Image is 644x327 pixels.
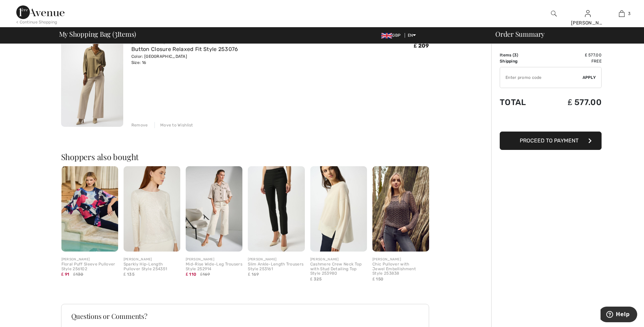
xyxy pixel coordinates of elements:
[514,53,517,57] span: 3
[310,257,367,262] div: [PERSON_NAME]
[154,122,193,128] div: Move to Wishlist
[61,166,118,252] img: Floral Puff Sleeve Pullover Style 256102
[372,166,429,252] img: Chic Pullover with Jewel Embellishment Style 253838
[61,33,123,127] img: Button Closure Relaxed Fit Style 253076
[61,262,118,272] div: Floral Puff Sleeve Pullover Style 256102
[16,19,57,25] div: < Continue Shopping
[186,257,242,262] div: [PERSON_NAME]
[520,137,578,144] span: Proceed to Payment
[500,58,544,64] td: Shipping
[310,166,367,252] img: Cashmere Crew Neck Top with Stud Detailing Top Style 253980
[248,262,305,272] div: Slim Ankle-Length Trousers Style 253161
[61,272,70,277] span: ₤ 91
[372,262,429,276] div: Chic Pullover with Jewel Embellishment Style 253838
[248,272,259,277] span: ₤ 169
[628,11,630,17] span: 3
[248,257,305,262] div: [PERSON_NAME]
[544,52,602,58] td: ₤ 577.00
[585,10,591,17] a: Sign In
[381,33,392,38] img: UK Pound
[500,91,544,114] td: Total
[381,33,403,38] span: GBP
[114,29,117,38] span: 3
[59,31,136,37] span: My Shopping Bag ( Items)
[131,122,148,128] div: Remove
[186,166,242,252] img: Mid-Rise Wide-Leg Trousers Style 252914
[500,132,602,150] button: Proceed to Payment
[248,166,305,252] img: Slim Ankle-Length Trousers Style 253161
[619,10,625,18] img: My Bag
[500,52,544,58] td: Items ( )
[186,262,242,272] div: Mid-Rise Wide-Leg Trousers Style 252914
[605,10,638,18] a: 3
[124,166,180,252] img: Sparkly Hip-Length Pullover Style 254351
[500,67,583,88] input: Promo code
[601,307,637,324] iframe: Opens a widget where you can find more information
[544,91,602,114] td: ₤ 577.00
[310,277,321,281] span: ₤ 325
[310,262,367,276] div: Cashmere Crew Neck Top with Stud Detailing Top Style 253980
[61,257,118,262] div: [PERSON_NAME]
[61,153,435,161] h2: Shoppers also bought
[571,19,604,27] div: [PERSON_NAME]
[372,277,383,281] span: ₤ 150
[372,257,429,262] div: [PERSON_NAME]
[124,272,134,277] span: ₤ 135
[186,272,196,277] span: ₤ 110
[585,10,591,18] img: My Info
[408,33,416,38] span: EN
[500,114,602,129] iframe: PayPal
[131,46,238,52] a: Button Closure Relaxed Fit Style 253076
[16,5,65,19] img: 1ère Avenue
[551,10,557,18] img: search the website
[200,271,210,277] span: ₤169
[71,313,419,320] h3: Questions or Comments?
[414,42,429,49] span: ₤ 209
[131,53,238,66] div: Color: [GEOGRAPHIC_DATA] Size: 16
[583,74,596,81] span: Apply
[124,257,180,262] div: [PERSON_NAME]
[124,262,180,272] div: Sparkly Hip-Length Pullover Style 254351
[73,271,84,277] span: ₤130
[544,58,602,64] td: Free
[487,31,640,37] div: Order Summary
